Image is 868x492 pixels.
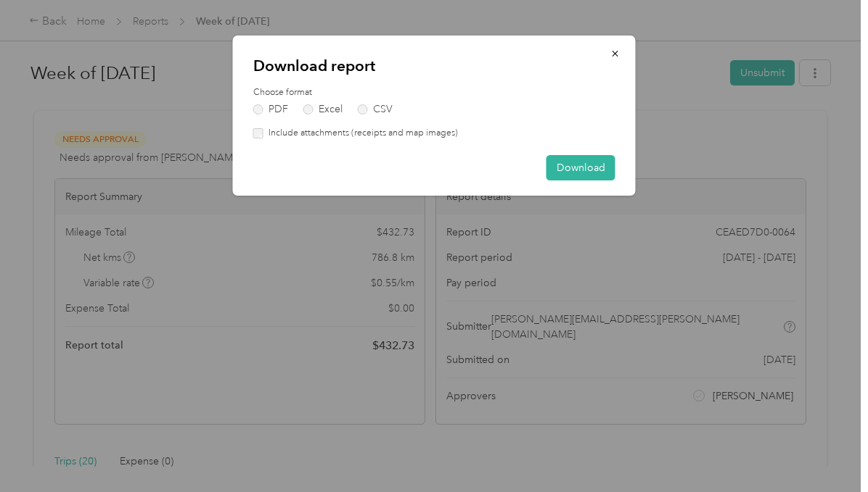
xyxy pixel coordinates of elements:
[263,127,458,140] label: Include attachments (receipts and map images)
[253,86,615,99] label: Choose format
[253,56,615,76] p: Download report
[303,104,343,114] label: Excel
[253,104,288,114] label: PDF
[358,104,393,114] label: CSV
[787,411,868,492] iframe: Everlance-gr Chat Button Frame
[546,155,615,180] button: Download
